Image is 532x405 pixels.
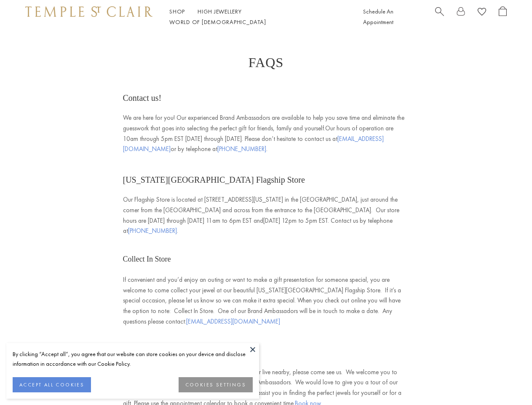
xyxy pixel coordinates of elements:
a: World of [DEMOGRAPHIC_DATA]World of [DEMOGRAPHIC_DATA] [169,18,266,26]
a: ShopShop [169,8,185,15]
div: By clicking “Accept all”, you agree that our website can store cookies on your device and disclos... [13,349,253,369]
h1: FAQs [34,55,498,70]
h2: Book a In-Store Appointment [123,346,409,359]
button: ACCEPT ALL COOKIES [13,377,91,392]
nav: Main navigation [169,6,344,27]
span: If convenient and you’d enjoy an outing or want to make a gift presentation for someone special, ... [123,275,401,326]
h3: Collect In Store [123,253,409,266]
span: . [128,227,178,235]
a: High JewelleryHigh Jewellery [198,8,242,15]
a: [PHONE_NUMBER] [128,227,177,235]
p: We are here for you! Our experienced Brand Ambassadors are available to help you save time and el... [123,113,409,154]
img: Temple St. Clair [25,6,152,16]
span: Our Flagship Store is located at [STREET_ADDRESS][US_STATE] in the [GEOGRAPHIC_DATA], just around... [123,195,399,235]
a: [PHONE_NUMBER] [217,145,266,153]
a: [EMAIL_ADDRESS][DOMAIN_NAME] [186,317,280,326]
h2: Contact us! [123,91,409,105]
button: COOKIES SETTINGS [179,377,253,392]
h2: [US_STATE][GEOGRAPHIC_DATA] Flagship Store [123,173,409,187]
a: View Wishlist [478,6,486,19]
a: Open Shopping Bag [499,6,507,27]
iframe: Gorgias live chat messenger [490,365,524,397]
a: Schedule An Appointment [363,8,393,26]
a: Search [435,6,444,27]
